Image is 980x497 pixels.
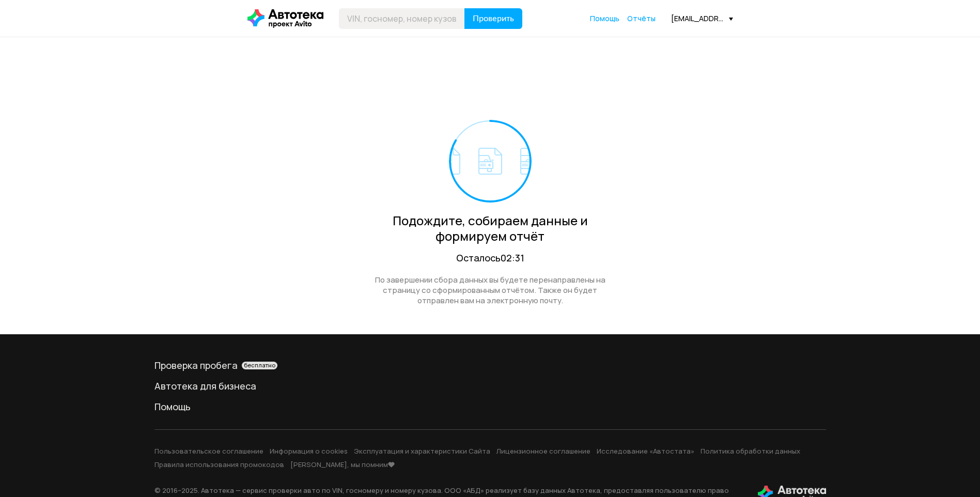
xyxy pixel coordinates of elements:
[473,14,514,23] span: Проверить
[270,446,348,456] a: Информация о cookies
[154,359,826,371] div: Проверка пробега
[354,446,490,456] a: Эксплуатация и характеристики Сайта
[154,359,826,371] a: Проверка пробегабесплатно
[464,8,522,29] button: Проверить
[590,13,619,24] a: Помощь
[671,13,733,23] div: [EMAIL_ADDRESS][DOMAIN_NAME]
[627,13,656,24] a: Отчёты
[244,362,275,369] span: бесплатно
[339,8,465,29] input: VIN, госномер, номер кузова
[597,446,694,456] a: Исследование «Автостата»
[364,275,617,306] div: По завершении сбора данных вы будете перенаправлены на страницу со сформированным отчётом. Также ...
[290,460,395,469] a: [PERSON_NAME], мы помним
[701,446,800,456] a: Политика обработки данных
[154,446,263,456] a: Пользовательское соглашение
[154,380,826,392] a: Автотека для бизнеса
[364,213,617,244] div: Подождите, собираем данные и формируем отчёт
[364,252,617,265] div: Осталось 02:31
[154,400,826,413] a: Помощь
[154,460,284,469] a: Правила использования промокодов
[496,446,590,456] a: Лицензионное соглашение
